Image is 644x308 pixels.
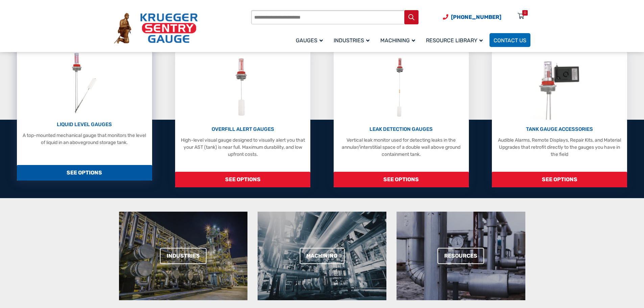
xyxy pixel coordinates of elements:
[337,125,466,133] p: LEAK DETECTION GAUGES
[380,37,415,44] span: Machining
[490,33,530,47] a: Contact Us
[334,37,369,44] span: Industries
[178,125,307,133] p: OVERFILL ALERT GAUGES
[20,121,149,128] p: LIQUID LEVEL GAUGES
[17,165,152,181] span: SEE OPTIONS
[492,52,627,187] a: Tank Gauge Accessories TANK GAUGE ACCESSORIES Audible Alarms, Remote Displays, Repair Kits, and M...
[160,248,207,264] a: Industries
[178,137,307,158] p: High-level visual gauge designed to visually alert you that your AST (tank) is near full. Maximum...
[388,55,414,120] img: Leak Detection Gauges
[451,14,501,20] span: [PHONE_NUMBER]
[330,32,376,48] a: Industries
[422,32,490,48] a: Resource Library
[426,37,483,44] span: Resource Library
[532,55,587,120] img: Tank Gauge Accessories
[175,52,310,187] a: Overfill Alert Gauges OVERFILL ALERT GAUGES High-level visual gauge designed to visually alert yo...
[334,52,469,187] a: Leak Detection Gauges LEAK DETECTION GAUGES Vertical leak monitor used for detecting leaks in the...
[114,13,198,44] img: Krueger Sentry Gauge
[66,51,102,115] img: Liquid Level Gauges
[228,55,258,120] img: Overfill Alert Gauges
[292,32,330,48] a: Gauges
[437,248,484,264] a: Resources
[376,32,422,48] a: Machining
[300,248,344,264] a: Machining
[495,137,624,158] p: Audible Alarms, Remote Displays, Repair Kits, and Material Upgrades that retrofit directly to the...
[337,137,466,158] p: Vertical leak monitor used for detecting leaks in the annular/interstitial space of a double wall...
[17,45,152,181] a: Liquid Level Gauges LIQUID LEVEL GAUGES A top-mounted mechanical gauge that monitors the level of...
[20,132,149,146] p: A top-mounted mechanical gauge that monitors the level of liquid in an aboveground storage tank.
[495,125,624,133] p: TANK GAUGE ACCESSORIES
[492,172,627,187] span: SEE OPTIONS
[175,172,310,187] span: SEE OPTIONS
[443,13,501,21] a: Phone Number (920) 434-8860
[296,37,323,44] span: Gauges
[334,172,469,187] span: SEE OPTIONS
[524,10,526,16] div: 0
[494,37,526,44] span: Contact Us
